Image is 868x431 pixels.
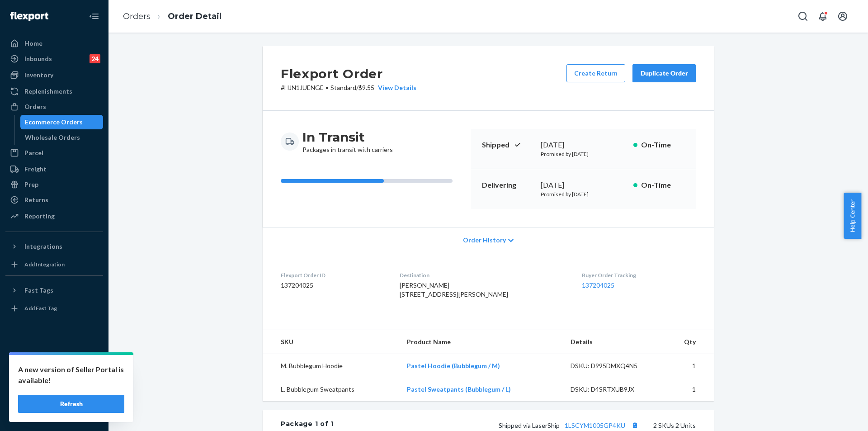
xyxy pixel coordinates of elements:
[5,209,103,223] a: Reporting
[400,271,568,279] dt: Destination
[24,304,57,312] div: Add Fast Tag
[25,133,80,142] div: Wholesale Orders
[24,165,47,174] div: Freight
[281,271,385,279] dt: Flexport Order ID
[24,87,72,96] div: Replenishments
[565,422,625,429] a: 1LSCYM1005GP4KU
[541,140,626,150] div: [DATE]
[90,54,100,63] div: 24
[5,360,103,374] a: Settings
[663,354,714,378] td: 1
[263,330,400,354] th: SKU
[24,180,38,189] div: Prep
[24,148,43,157] div: Parcel
[400,281,508,298] span: [PERSON_NAME] [STREET_ADDRESS][PERSON_NAME]
[168,11,222,21] a: Order Detail
[663,330,714,354] th: Qty
[374,83,416,92] button: View Details
[641,140,685,150] p: On-Time
[463,236,506,245] span: Order History
[5,390,103,405] a: Help Center
[281,419,334,431] div: Package 1 of 1
[663,378,714,401] td: 1
[582,271,696,279] dt: Buyer Order Tracking
[5,162,103,176] a: Freight
[5,193,103,207] a: Returns
[5,146,103,160] a: Parcel
[24,71,53,80] div: Inventory
[5,177,103,192] a: Prep
[482,140,533,150] p: Shipped
[400,330,563,354] th: Product Name
[25,118,83,127] div: Ecommerce Orders
[24,286,53,295] div: Fast Tags
[632,64,696,82] button: Duplicate Order
[541,150,626,158] p: Promised by [DATE]
[640,69,688,78] div: Duplicate Order
[281,281,385,290] dd: 137204025
[330,84,356,91] span: Standard
[5,239,103,254] button: Integrations
[5,84,103,99] a: Replenishments
[24,195,48,204] div: Returns
[5,375,103,389] a: Talk to Support
[499,422,641,429] span: Shipped via LaserShip
[5,99,103,114] a: Orders
[24,242,62,251] div: Integrations
[5,301,103,316] a: Add Fast Tag
[18,364,124,386] p: A new version of Seller Portal is available!
[582,281,614,289] a: 137204025
[24,260,65,268] div: Add Integration
[85,7,103,25] button: Close Navigation
[5,283,103,298] button: Fast Tags
[814,7,832,25] button: Open notifications
[20,115,104,129] a: Ecommerce Orders
[334,419,696,431] div: 2 SKUs 2 Units
[263,378,400,401] td: L. Bubblegum Sweatpants
[116,3,229,30] ol: breadcrumbs
[629,419,641,431] button: Copy tracking number
[407,385,511,393] a: Pastel Sweatpants (Bubblegum / L)
[482,180,533,190] p: Delivering
[834,7,852,25] button: Open account menu
[5,257,103,272] a: Add Integration
[281,64,416,83] h2: Flexport Order
[302,129,393,154] div: Packages in transit with carriers
[5,52,103,66] a: Inbounds24
[541,180,626,190] div: [DATE]
[24,102,46,111] div: Orders
[571,361,656,370] div: DSKU: D995DMXQ4N5
[5,68,103,82] a: Inventory
[302,129,393,145] h3: In Transit
[5,36,103,51] a: Home
[18,395,124,413] button: Refresh
[5,406,103,420] button: Give Feedback
[641,180,685,190] p: On-Time
[844,193,861,239] button: Help Center
[24,39,42,48] div: Home
[24,54,52,63] div: Inbounds
[566,64,625,82] button: Create Return
[563,330,663,354] th: Details
[571,385,656,394] div: DSKU: D4SRTXUB9JX
[541,190,626,198] p: Promised by [DATE]
[263,354,400,378] td: M. Bubblegum Hoodie
[325,84,329,91] span: •
[407,362,500,369] a: Pastel Hoodie (Bubblegum / M)
[20,130,104,145] a: Wholesale Orders
[10,12,48,21] img: Flexport logo
[794,7,812,25] button: Open Search Box
[24,212,55,221] div: Reporting
[281,83,416,92] p: # HJN1JUENGE / $9.55
[123,11,151,21] a: Orders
